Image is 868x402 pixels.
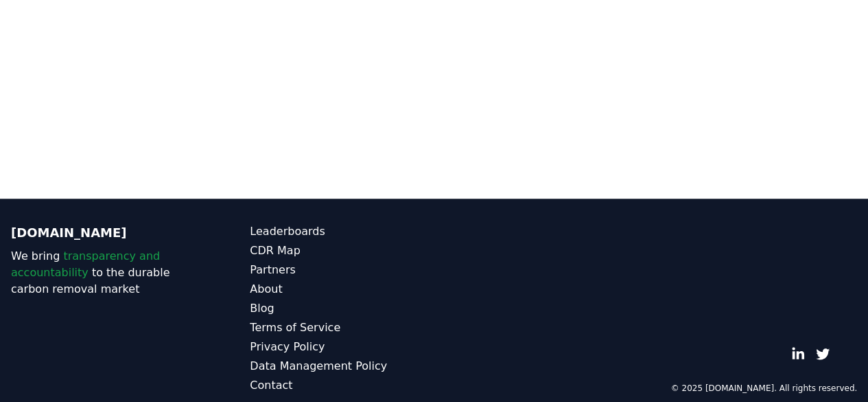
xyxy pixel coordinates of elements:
p: © 2025 [DOMAIN_NAME]. All rights reserved. [670,383,857,394]
a: Partners [250,262,434,278]
p: [DOMAIN_NAME] [11,223,195,243]
a: About [250,281,434,298]
a: Data Management Policy [250,358,434,375]
a: CDR Map [250,243,434,259]
a: Terms of Service [250,320,434,336]
a: LinkedIn [791,347,805,361]
a: Blog [250,300,434,317]
span: transparency and accountability [11,249,160,279]
a: Contact [250,377,434,394]
a: Privacy Policy [250,339,434,355]
a: Twitter [816,347,830,361]
p: We bring to the durable carbon removal market [11,248,195,298]
a: Leaderboards [250,223,434,240]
